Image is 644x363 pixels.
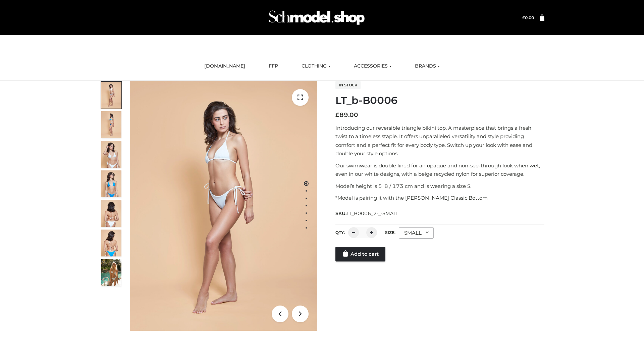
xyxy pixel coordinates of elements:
a: £0.00 [522,15,534,20]
p: Model’s height is 5 ‘8 / 173 cm and is wearing a size S. [335,182,544,191]
span: £ [522,15,525,20]
p: Introducing our reversible triangle bikini top. A masterpiece that brings a fresh twist to a time... [335,124,544,158]
span: SKU: [335,209,399,217]
img: ArielClassicBikiniTop_CloudNine_AzureSky_OW114ECO_7-scaled.jpg [101,200,121,227]
p: Our swimwear is double lined for an opaque and non-see-through look when wet, even in our white d... [335,161,544,178]
a: CLOTHING [297,59,335,74]
a: ACCESSORIES [349,59,396,74]
label: QTY: [335,230,345,235]
a: Add to cart [335,247,385,261]
span: LT_B0006_2-_-SMALL [346,210,399,216]
bdi: 0.00 [522,15,534,20]
bdi: 89.00 [335,111,358,119]
img: ArielClassicBikiniTop_CloudNine_AzureSky_OW114ECO_8-scaled.jpg [101,230,121,256]
img: ArielClassicBikiniTop_CloudNine_AzureSky_OW114ECO_4-scaled.jpg [101,170,121,197]
h1: LT_b-B0006 [335,94,544,107]
div: SMALL [399,227,434,239]
img: ArielClassicBikiniTop_CloudNine_AzureSky_OW114ECO_3-scaled.jpg [101,141,121,168]
label: Size: [385,230,395,235]
a: BRANDS [410,59,445,74]
img: ArielClassicBikiniTop_CloudNine_AzureSky_OW114ECO_1-scaled.jpg [101,82,121,109]
img: ArielClassicBikiniTop_CloudNine_AzureSky_OW114ECO_2-scaled.jpg [101,111,121,138]
p: *Model is pairing it with the [PERSON_NAME] Classic Bottom [335,194,544,202]
img: ArielClassicBikiniTop_CloudNine_AzureSky_OW114ECO_1 [130,81,317,331]
img: Schmodel Admin 964 [266,4,367,31]
span: £ [335,111,339,119]
span: In stock [335,81,361,89]
a: [DOMAIN_NAME] [199,59,250,74]
img: Arieltop_CloudNine_AzureSky2.jpg [101,259,121,286]
a: FFP [264,59,283,74]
